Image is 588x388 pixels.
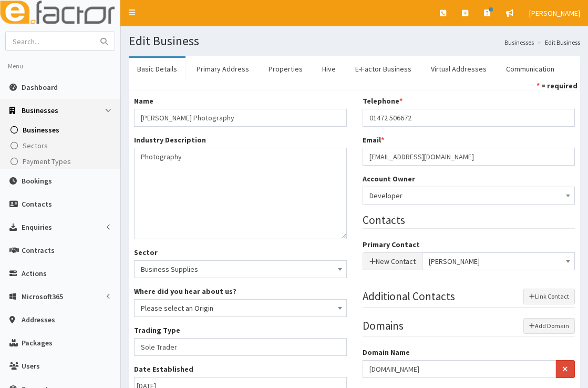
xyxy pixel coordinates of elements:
span: Bookings [22,176,52,186]
a: Virtual Addresses [422,58,495,80]
textarea: Photography [134,148,347,239]
label: Email [363,135,384,145]
span: Businesses [23,125,59,135]
a: Payment Types [3,154,120,169]
button: Link Contact [523,289,575,304]
span: Businesses [22,106,58,115]
span: Developer [369,188,569,203]
label: Name [134,96,153,106]
a: Sectors [3,138,120,154]
span: Please select an Origin [141,301,340,315]
a: Businesses [504,38,534,47]
label: Industry Description [134,135,206,145]
span: Users [22,361,40,371]
label: Domain Name [363,347,410,358]
label: Where did you hear about us? [134,286,236,297]
label: Primary Contact [363,239,420,250]
span: Contacts [22,199,52,209]
span: Actions [22,269,47,278]
button: New Contact [363,252,422,270]
span: [PERSON_NAME] [529,8,580,18]
a: Communication [498,58,563,80]
span: Please select an Origin [134,299,347,317]
span: Payment Types [23,157,71,166]
span: Gary Davies [429,254,569,269]
legend: Domains [363,318,575,336]
span: Addresses [22,315,55,324]
span: Gary Davies [422,252,575,270]
label: Telephone [363,96,403,106]
a: Hive [314,58,344,80]
span: Dashboard [22,83,58,92]
span: Microsoft365 [22,292,63,301]
li: Edit Business [535,38,580,47]
button: Add Domain [523,318,575,334]
label: Sector [134,247,158,258]
span: Contracts [22,246,55,255]
a: Basic Details [129,58,185,80]
span: Business Supplies [141,262,340,277]
label: Account Owner [363,173,415,184]
a: E-Factor Business [347,58,420,80]
label: Trading Type [134,325,180,335]
span: Developer [363,187,575,205]
legend: Additional Contacts [363,289,575,307]
input: Search... [6,32,94,50]
label: Date Established [134,364,193,374]
span: Business Supplies [134,260,347,278]
legend: Contacts [363,212,575,229]
a: Properties [260,58,311,80]
a: Primary Address [188,58,257,80]
strong: = required [541,81,577,90]
span: Packages [22,338,53,348]
a: Businesses [3,122,120,138]
h1: Edit Business [129,34,580,48]
span: Sectors [23,141,48,150]
span: Enquiries [22,222,52,232]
